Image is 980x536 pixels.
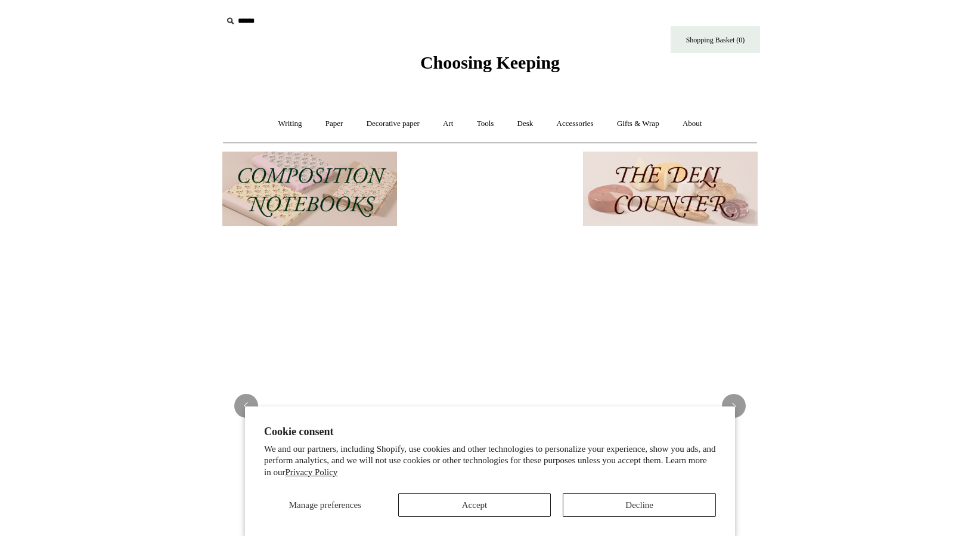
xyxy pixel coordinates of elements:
img: The Deli Counter [583,152,758,226]
img: New.jpg__PID:f73bdf93-380a-4a35-bcfe-7823039498e1 [402,152,577,226]
a: Desk [507,108,544,140]
button: Decline [563,493,716,517]
a: Shopping Basket (0) [671,26,760,53]
a: Decorative paper [356,108,430,140]
button: Accept [398,493,551,517]
a: Privacy Policy [285,467,337,477]
img: 202302 Composition ledgers.jpg__PID:69722ee6-fa44-49dd-a067-31375e5d54ec [222,152,397,226]
h2: Cookie consent [264,426,716,438]
p: We and our partners, including Shopify, use cookies and other technologies to personalize your ex... [264,443,716,479]
a: Writing [268,108,313,140]
button: Manage preferences [264,493,386,517]
button: Previous [234,394,258,418]
span: Choosing Keeping [420,53,560,72]
a: Art [432,108,464,140]
a: About [672,108,713,140]
a: Accessories [546,108,604,140]
a: Choosing Keeping [420,62,560,70]
a: Paper [315,108,354,140]
span: Manage preferences [289,500,361,510]
button: Next [722,394,746,418]
a: Tools [466,108,505,140]
a: Gifts & Wrap [606,108,670,140]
